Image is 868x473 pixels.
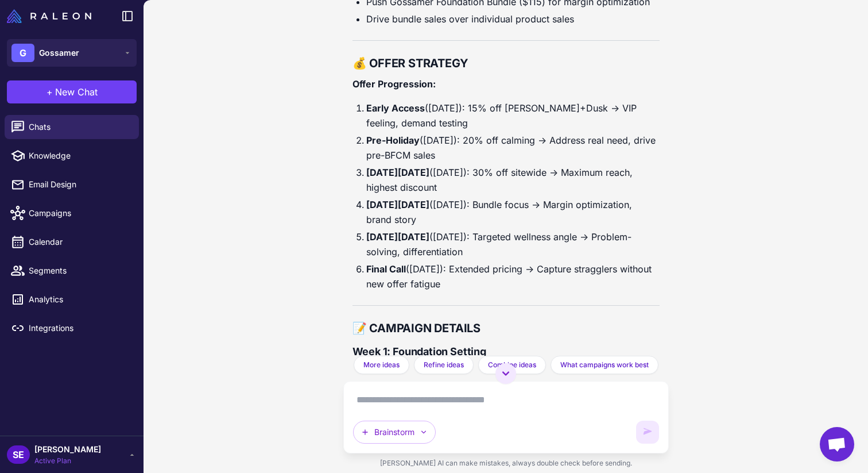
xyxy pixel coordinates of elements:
span: Segments [29,264,130,277]
a: Analytics [5,287,139,312]
li: ([DATE]): Targeted wellness angle → Problem-solving, differentiation [366,229,660,259]
li: ([DATE]): 30% off sitewide → Maximum reach, highest discount [366,165,660,195]
span: Active Plan [34,456,101,466]
button: +New Chat [7,80,137,103]
span: Analytics [29,293,130,306]
img: Raleon Logo [7,9,91,23]
span: New Chat [55,85,98,99]
strong: Pre-Holiday [366,134,420,146]
span: More ideas [363,360,400,370]
li: ([DATE]): Bundle focus → Margin optimization, brand story [366,197,660,227]
a: Chats [5,115,139,139]
strong: 💰 OFFER STRATEGY [352,56,468,70]
strong: [DATE][DATE] [366,231,429,243]
a: Raleon Logo [7,9,96,23]
button: More ideas [354,356,409,374]
li: ([DATE]): 20% off calming → Address real need, drive pre-BFCM sales [366,133,660,163]
button: What campaigns work best [551,356,658,374]
div: G [11,44,34,62]
strong: Final Call [366,263,406,275]
span: Integrations [29,322,130,334]
span: Knowledge [29,149,130,162]
span: Chats [29,121,130,133]
span: + [46,85,53,99]
a: Integrations [5,316,139,340]
a: Calendar [5,230,139,254]
span: Gossamer [39,47,79,59]
strong: Offer Progression: [352,78,436,90]
button: Brainstorm [353,421,436,444]
strong: Week 1: Foundation Setting [352,345,486,357]
button: GGossamer [7,39,137,67]
strong: [DATE][DATE] [366,199,429,210]
span: Calendar [29,236,130,248]
strong: [DATE][DATE] [366,167,429,178]
div: [PERSON_NAME] AI can make mistakes, always double check before sending. [343,453,669,473]
li: ([DATE]): 15% off [PERSON_NAME]+Dusk → VIP feeling, demand testing [366,101,660,130]
button: Refine ideas [414,356,474,374]
li: Drive bundle sales over individual product sales [366,11,660,26]
span: Refine ideas [424,360,464,370]
li: ([DATE]): Extended pricing → Capture stragglers without new offer fatigue [366,262,660,291]
strong: 📝 CAMPAIGN DETAILS [352,321,480,335]
a: Segments [5,259,139,283]
span: [PERSON_NAME] [34,443,101,456]
span: Campaigns [29,207,130,220]
button: Combine ideas [478,356,546,374]
div: Open chat [820,427,854,462]
strong: Early Access [366,102,425,114]
a: Knowledge [5,144,139,168]
span: Email Design [29,178,130,191]
div: SE [7,445,30,464]
span: Combine ideas [488,360,536,370]
a: Email Design [5,172,139,197]
a: Campaigns [5,201,139,225]
span: What campaigns work best [560,360,649,370]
